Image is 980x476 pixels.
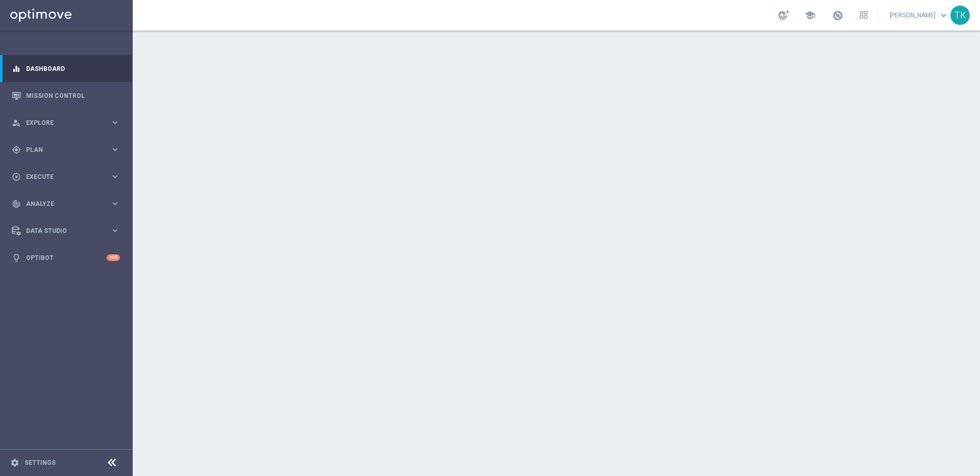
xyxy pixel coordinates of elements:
[107,254,120,261] div: +10
[12,244,120,271] div: Optibot
[10,458,19,467] i: settings
[950,6,970,25] div: TK
[26,120,110,126] span: Explore
[11,173,120,181] button: play_circle_outline Execute keyboard_arrow_right
[12,82,120,109] div: Mission Control
[938,10,949,21] span: keyboard_arrow_down
[11,146,120,154] button: gps_fixed Plan keyboard_arrow_right
[11,65,120,73] button: equalizer Dashboard
[26,82,120,109] a: Mission Control
[26,244,107,271] a: Optibot
[24,460,56,466] a: Settings
[11,92,120,100] button: Mission Control
[11,227,120,235] button: Data Studio keyboard_arrow_right
[889,8,950,23] a: [PERSON_NAME]keyboard_arrow_down
[26,55,120,82] a: Dashboard
[26,228,110,234] span: Data Studio
[12,199,110,208] div: Analyze
[12,172,21,181] i: play_circle_outline
[11,119,120,127] button: person_search Explore keyboard_arrow_right
[26,174,110,180] span: Execute
[110,145,120,154] i: keyboard_arrow_right
[804,10,816,21] span: school
[12,145,21,154] i: gps_fixed
[11,200,120,208] button: track_changes Analyze keyboard_arrow_right
[12,118,110,127] div: Explore
[12,172,110,181] div: Execute
[12,199,21,208] i: track_changes
[26,147,110,153] span: Plan
[26,201,110,207] span: Analyze
[12,145,110,154] div: Plan
[12,253,21,262] i: lightbulb
[110,172,120,181] i: keyboard_arrow_right
[12,55,120,82] div: Dashboard
[110,118,120,127] i: keyboard_arrow_right
[110,199,120,208] i: keyboard_arrow_right
[12,64,21,73] i: equalizer
[12,118,21,127] i: person_search
[11,254,120,262] button: lightbulb Optibot +10
[12,226,110,235] div: Data Studio
[110,226,120,235] i: keyboard_arrow_right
